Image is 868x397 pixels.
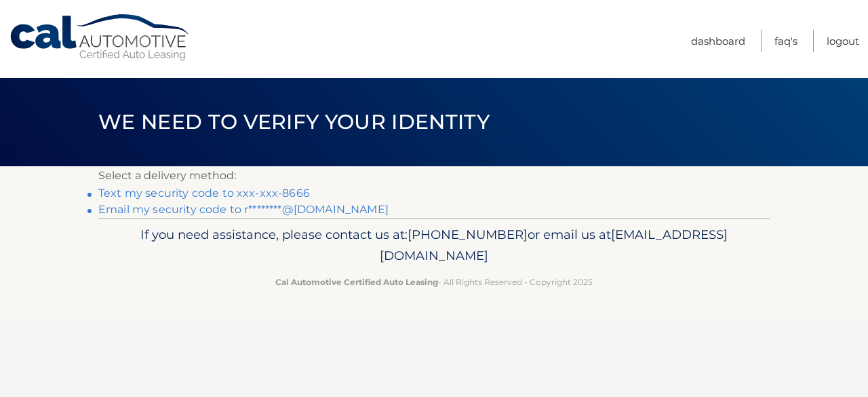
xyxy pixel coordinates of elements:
[98,187,310,200] a: Text my security code to xxx-xxx-8666
[98,203,389,216] a: Email my security code to r********@[DOMAIN_NAME]
[9,14,192,62] a: Cal Automotive
[408,227,528,242] span: [PHONE_NUMBER]
[275,277,438,287] strong: Cal Automotive Certified Auto Leasing
[774,30,797,52] a: FAQ's
[107,224,761,267] p: If you need assistance, please contact us at: or email us at
[691,30,745,52] a: Dashboard
[98,166,770,185] p: Select a delivery method:
[98,109,490,134] span: We need to verify your identity
[107,275,761,289] p: - All Rights Reserved - Copyright 2025
[827,30,859,52] a: Logout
